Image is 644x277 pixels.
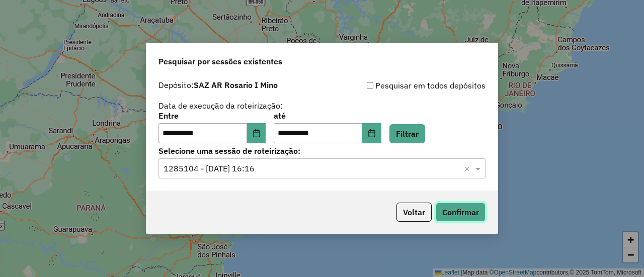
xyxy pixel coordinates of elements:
label: Data de execução da roteirização: [158,100,283,112]
span: Pesquisar por sessões existentes [158,55,282,67]
button: Confirmar [436,203,486,222]
label: até [274,110,381,122]
button: Voltar [396,203,432,222]
span: Clear all [464,162,473,174]
strong: SAZ AR Rosario I Mino [194,80,278,90]
label: Depósito: [158,79,278,91]
label: Selecione uma sessão de roteirização: [158,145,486,157]
div: Pesquisar em todos depósitos [322,79,486,91]
label: Entre [158,110,266,122]
button: Filtrar [389,124,425,143]
button: Choose Date [247,123,266,143]
button: Choose Date [362,123,381,143]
